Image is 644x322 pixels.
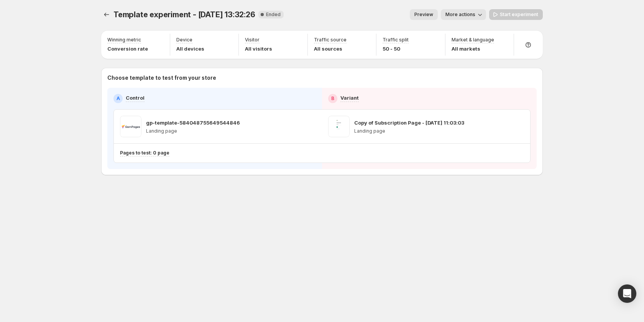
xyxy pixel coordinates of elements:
p: Winning metric [107,37,141,43]
button: Preview [410,9,438,20]
img: gp-template-584048755649544846 [120,116,141,137]
p: All markets [452,45,494,53]
p: Traffic split [383,37,409,43]
span: Ended [266,11,281,18]
p: Variant [340,94,359,102]
button: Experiments [101,9,112,20]
p: All visitors [245,45,272,53]
button: More actions [441,9,486,20]
span: Preview [414,11,433,18]
p: Landing page [146,128,240,134]
p: Control [126,94,145,102]
p: All devices [176,45,204,53]
h2: B [331,95,334,102]
p: Pages to test: 0 page [120,150,169,156]
p: Traffic source [314,37,347,43]
p: All sources [314,45,347,53]
span: More actions [445,11,475,18]
p: Choose template to test from your store [107,74,537,82]
p: Device [176,37,192,43]
p: Copy of Subscription Page - [DATE] 11:03:03 [354,119,464,127]
div: Open Intercom Messenger [618,284,636,303]
p: Conversion rate [107,45,148,53]
span: Template experiment - [DATE] 13:32:26 [113,10,255,19]
img: Copy of Subscription Page - Sep 12, 11:03:03 [328,116,350,137]
h2: A [117,95,120,102]
p: Visitor [245,37,260,43]
p: 50 - 50 [383,45,409,53]
p: gp-template-584048755649544846 [146,119,240,127]
p: Market & language [452,37,494,43]
p: Landing page [354,128,464,134]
